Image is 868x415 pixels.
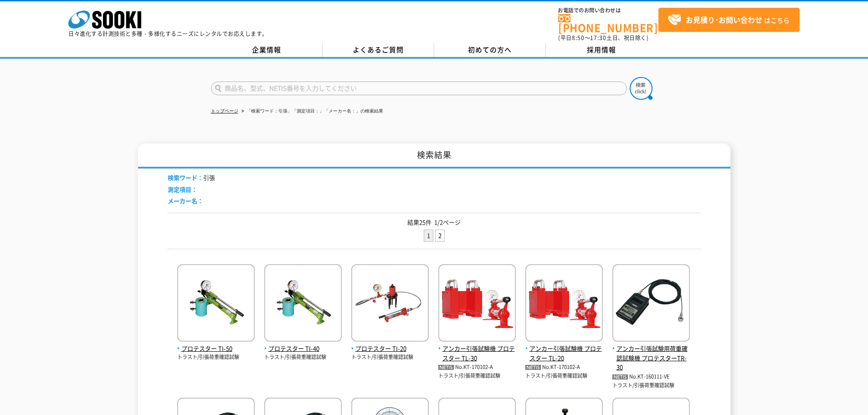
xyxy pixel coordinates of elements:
[211,43,323,57] a: 企業情報
[612,344,690,372] span: アンカー引張試験用荷重確認試験機 プロテスターTR-30
[351,334,429,354] a: プロテスター TI-20
[438,344,516,363] span: アンカー引張試験機 プロテスター TL-30
[211,82,627,95] input: 商品名、型式、NETIS番号を入力してください
[264,354,342,361] p: トラスト/引張荷重確認試験
[436,230,444,241] a: 2
[438,363,516,372] p: No.KT-170102-A
[240,107,383,116] li: 「検索ワード：引張」「測定項目：」「メーカー名：」の検索結果
[68,31,268,36] p: 日々進化する計測技術と多種・多様化するニーズにレンタルでお応えします。
[468,45,512,55] span: 初めての方へ
[211,108,238,113] a: トップページ
[264,264,342,344] img: TI-40
[525,372,603,380] p: トラスト/引張荷重確認試験
[438,372,516,380] p: トラスト/引張荷重確認試験
[612,382,690,389] p: トラスト/引張荷重確認試験
[323,43,434,57] a: よくあるご質問
[264,334,342,354] a: プロテスター TI-40
[351,344,429,354] span: プロテスター TI-20
[168,185,197,194] span: 測定項目：
[546,43,657,57] a: 採用情報
[351,354,429,361] p: トラスト/引張荷重確認試験
[558,14,658,33] a: [PHONE_NUMBER]
[264,344,342,354] span: プロテスター TI-40
[138,143,730,169] h1: 検索結果
[177,354,255,361] p: トラスト/引張荷重確認試験
[168,196,203,205] span: メーカー名：
[168,218,701,227] p: 結果25件 1/2ページ
[438,264,516,344] img: TL-30
[438,334,516,363] a: アンカー引張試験機 プロテスター TL-30
[572,34,585,42] span: 8:50
[177,334,255,354] a: プロテスター TI-50
[168,173,203,182] span: 検索ワード：
[525,264,603,344] img: TL-20
[351,264,429,344] img: TI-20
[434,43,546,57] a: 初めての方へ
[612,334,690,372] a: アンカー引張試験用荷重確認試験機 プロテスターTR-30
[658,8,800,32] a: お見積り･お問い合わせはこちら
[168,173,215,183] li: 引張
[525,363,603,372] p: No.KT-170102-A
[612,264,690,344] img: プロテスターTR-30
[686,14,762,25] strong: お見積り･お問い合わせ
[612,372,690,382] p: No.KT-160111-VE
[177,264,255,344] img: TI-50
[525,334,603,363] a: アンカー引張試験機 プロテスター TL-20
[558,34,648,42] span: (平日 ～ 土日、祝日除く)
[630,77,652,100] img: btn_search.png
[590,34,606,42] span: 17:30
[424,230,433,242] li: 1
[177,344,255,354] span: プロテスター TI-50
[668,13,790,27] span: はこちら
[525,344,603,363] span: アンカー引張試験機 プロテスター TL-20
[558,8,658,13] span: お電話でのお問い合わせは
